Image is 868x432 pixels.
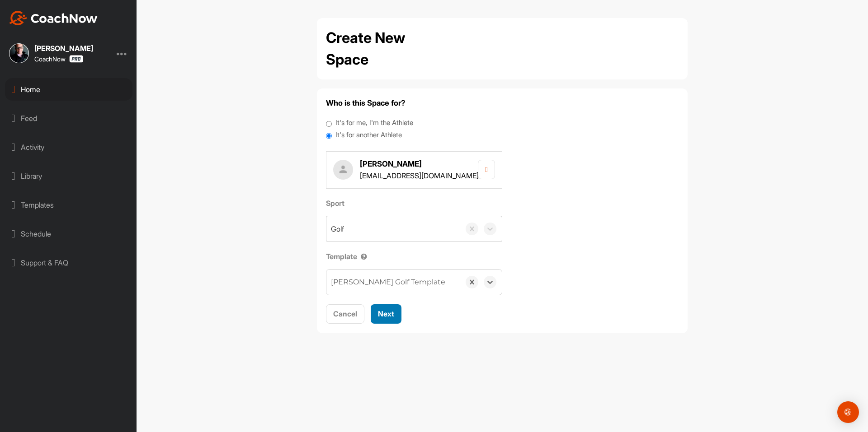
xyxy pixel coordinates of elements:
[331,277,445,288] div: [PERSON_NAME] Golf Template
[360,170,479,181] p: [EMAIL_ADDRESS][DOMAIN_NAME]
[331,223,344,234] div: Golf
[5,165,132,187] div: Library
[371,304,401,324] button: Next
[9,43,29,63] img: square_d7b6dd5b2d8b6df5777e39d7bdd614c0.jpg
[837,401,859,423] div: Open Intercom Messenger
[326,251,502,262] label: Template
[69,55,83,63] img: CoachNow Pro
[9,11,98,25] img: CoachNow
[5,136,132,158] div: Activity
[5,251,132,274] div: Support & FAQ
[360,158,479,170] h4: [PERSON_NAME]
[5,107,132,130] div: Feed
[5,223,132,245] div: Schedule
[335,130,402,140] label: It's for another Athlete
[333,309,357,318] span: Cancel
[333,160,353,180] img: user
[5,78,132,101] div: Home
[378,309,394,318] span: Next
[5,194,132,216] div: Templates
[34,45,93,52] div: [PERSON_NAME]
[326,27,448,70] h2: Create New Space
[326,198,502,209] label: Sport
[326,304,364,324] button: Cancel
[335,118,413,128] label: It's for me, I'm the Athlete
[326,98,679,109] h4: Who is this Space for?
[34,55,83,63] div: CoachNow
